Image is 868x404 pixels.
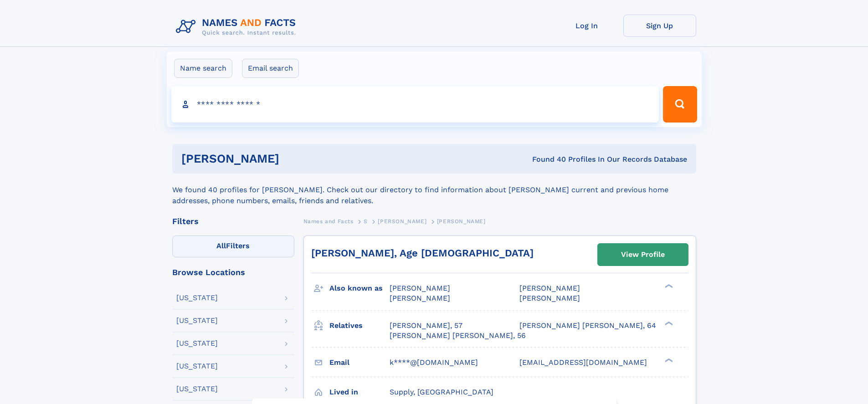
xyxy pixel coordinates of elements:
[519,284,580,292] span: [PERSON_NAME]
[550,15,623,37] a: Log In
[621,244,665,265] div: View Profile
[519,358,647,367] span: [EMAIL_ADDRESS][DOMAIN_NAME]
[663,357,673,363] div: ❯
[663,283,673,289] div: ❯
[176,294,218,302] div: [US_STATE]
[174,59,232,78] label: Name search
[172,268,294,276] div: Browse Locations
[390,284,450,292] span: [PERSON_NAME]
[172,15,303,39] img: Logo Names and Facts
[242,59,299,78] label: Email search
[176,363,218,370] div: [US_STATE]
[176,385,218,393] div: [US_STATE]
[437,218,486,225] span: [PERSON_NAME]
[663,320,673,326] div: ❯
[181,153,406,164] h1: [PERSON_NAME]
[378,218,426,225] span: [PERSON_NAME]
[171,86,659,123] input: search input
[329,318,390,333] h3: Relatives
[378,215,426,227] a: [PERSON_NAME]
[303,215,354,227] a: Names and Facts
[663,86,697,123] button: Search Button
[176,317,218,324] div: [US_STATE]
[406,154,687,164] div: Found 40 Profiles In Our Records Database
[172,235,294,257] label: Filters
[329,384,390,400] h3: Lived in
[390,294,450,302] span: [PERSON_NAME]
[329,281,390,296] h3: Also known as
[364,218,368,225] span: S
[311,247,534,259] a: [PERSON_NAME], Age [DEMOGRAPHIC_DATA]
[623,15,696,37] a: Sign Up
[390,331,526,341] a: [PERSON_NAME] [PERSON_NAME], 56
[519,321,656,331] a: [PERSON_NAME] [PERSON_NAME], 64
[216,241,226,250] span: All
[176,340,218,347] div: [US_STATE]
[172,217,294,225] div: Filters
[364,215,368,227] a: S
[519,294,580,302] span: [PERSON_NAME]
[329,355,390,370] h3: Email
[598,244,688,266] a: View Profile
[172,174,696,206] div: We found 40 profiles for [PERSON_NAME]. Check out our directory to find information about [PERSON...
[390,388,493,396] span: Supply, [GEOGRAPHIC_DATA]
[390,321,462,331] a: [PERSON_NAME], 57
